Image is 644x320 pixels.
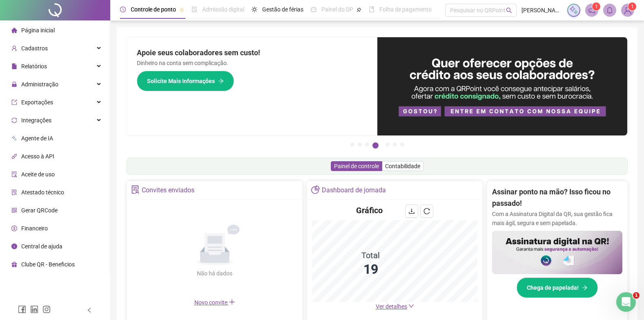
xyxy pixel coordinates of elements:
[11,27,17,33] span: home
[376,303,414,310] a: Ver detalhes down
[492,186,622,210] h2: Assinar ponto na mão? Isso ficou no passado!
[423,208,430,214] span: reload
[11,153,17,159] span: api
[506,7,512,14] span: search
[357,7,361,12] span: pushpin
[11,243,17,249] span: info-circle
[21,225,48,232] span: Financeiro
[622,4,634,16] img: 41824
[131,185,140,194] span: solution
[11,45,17,51] span: user-add
[11,207,17,213] span: qrcode
[131,6,176,13] span: Controle de ponto
[595,4,598,9] span: 1
[21,135,53,142] span: Agente de IA
[21,207,58,214] span: Gerar QRCode
[120,7,126,12] span: clock-circle
[11,225,17,231] span: dollar
[350,142,354,146] button: 1
[218,78,224,84] span: arrow-right
[517,277,598,298] button: Chega de papelada!
[192,7,197,12] span: file-done
[365,142,369,146] button: 3
[11,261,17,267] span: gift
[21,27,55,34] span: Página inicial
[311,185,320,194] span: pie-chart
[137,71,234,91] button: Solicite Mais Informações
[372,142,379,149] button: 4
[11,63,17,69] span: file
[147,77,215,86] span: Solicite Mais Informações
[21,63,47,70] span: Relatórios
[408,303,414,309] span: down
[582,285,588,291] span: arrow-right
[322,183,386,197] div: Dashboard de jornada
[142,183,194,197] div: Convites enviados
[588,7,595,14] span: notification
[252,7,257,12] span: sun
[21,45,48,52] span: Cadastros
[11,99,17,105] span: export
[400,142,404,146] button: 7
[358,142,362,146] button: 2
[369,7,374,12] span: book
[356,205,383,216] h4: Gráfico
[334,163,379,169] span: Painel de controle
[21,153,54,160] span: Acesso à API
[11,171,17,177] span: audit
[321,6,353,13] span: Painel do DP
[408,208,415,214] span: download
[592,2,600,11] sup: 1
[11,117,17,123] span: sync
[21,189,64,196] span: Atestado técnico
[11,81,17,87] span: lock
[569,6,578,15] img: sparkle-icon.fc2bf0ac1784a2077858766a79e2daf3.svg
[393,142,397,146] button: 6
[633,292,640,299] span: 1
[87,307,92,313] span: left
[21,171,55,178] span: Aceite de uso
[376,303,407,310] span: Ver detalhes
[11,189,17,195] span: solution
[311,7,316,12] span: dashboard
[194,299,235,306] span: Novo convite
[385,163,420,169] span: Contabilidade
[179,7,184,12] span: pushpin
[492,210,622,228] p: Com a Assinatura Digital da QR, sua gestão fica mais ágil, segura e sem papelada.
[30,305,38,313] span: linkedin
[262,6,303,13] span: Gestão de férias
[386,142,390,146] button: 5
[21,261,75,268] span: Clube QR - Beneficios
[377,37,628,135] img: banner%2Fa8ee1423-cce5-4ffa-a127-5a2d429cc7d8.png
[492,231,622,274] img: banner%2F02c71560-61a6-44d4-94b9-c8ab97240462.png
[521,6,562,15] span: [PERSON_NAME]
[616,292,636,312] iframe: Intercom live chat
[137,59,368,68] p: Dinheiro na conta sem complicação.
[42,305,51,313] span: instagram
[628,2,636,11] sup: Atualize o seu contato no menu Meus Dados
[606,7,613,14] span: bell
[21,99,53,106] span: Exportações
[379,6,432,13] span: Folha de pagamento
[21,81,58,88] span: Administração
[527,283,579,292] span: Chega de papelada!
[202,6,244,13] span: Admissão digital
[137,47,368,59] h2: Apoie seus colaboradores sem custo!
[229,299,235,305] span: plus
[21,243,62,250] span: Central de ajuda
[21,117,51,124] span: Integrações
[177,269,252,278] div: Não há dados
[631,4,634,9] span: 1
[18,305,26,313] span: facebook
